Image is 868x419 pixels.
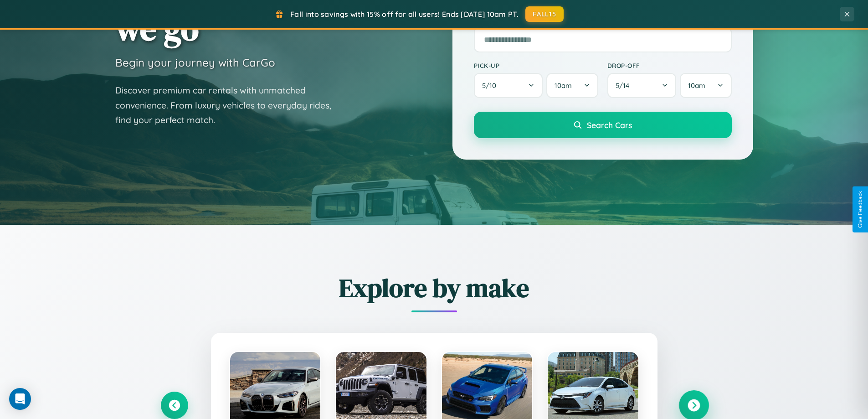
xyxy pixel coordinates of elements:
label: Pick-up [474,62,598,69]
button: 10am [680,73,731,98]
button: FALL15 [525,6,564,22]
label: Drop-off [607,62,732,69]
span: 5 / 10 [482,81,501,90]
span: 10am [688,81,705,90]
button: 5/10 [474,73,543,98]
span: Search Cars [587,120,632,130]
span: Fall into savings with 15% off for all users! Ends [DATE] 10am PT. [290,10,519,19]
div: Give Feedback [857,191,863,228]
span: 10am [555,81,572,90]
button: Search Cars [474,112,732,138]
h3: Begin your journey with CarGo [115,56,275,69]
button: 5/14 [607,73,677,98]
div: Open Intercom Messenger [9,388,31,410]
span: 5 / 14 [616,81,634,90]
button: 10am [546,73,598,98]
h2: Explore by make [161,270,708,305]
p: Discover premium car rentals with unmatched convenience. From luxury vehicles to everyday rides, ... [115,83,343,128]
